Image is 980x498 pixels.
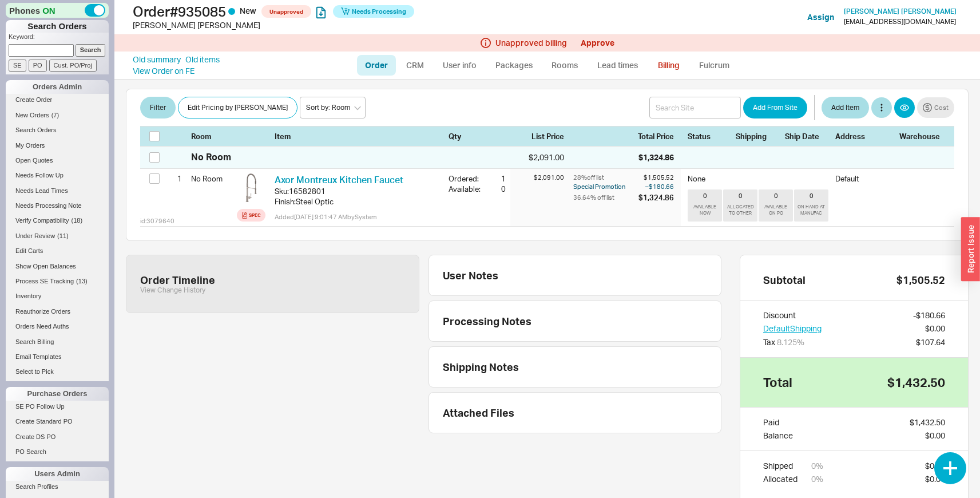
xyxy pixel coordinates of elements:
[261,5,311,18] span: Unapproved
[638,152,674,163] div: $1,324.86
[240,6,258,15] span: New
[6,140,109,152] a: My Orders
[581,38,614,48] a: Approve
[249,211,261,220] div: Spec
[736,131,778,141] div: Shipping
[140,217,174,226] span: id: 3079640
[15,232,55,239] span: Under Review
[573,192,636,203] div: 36.64 % off list
[485,173,506,184] div: 1
[743,97,807,118] button: Add From Site
[185,54,220,65] a: Old items
[150,101,166,114] span: Filter
[76,278,88,284] span: ( 13 )
[133,3,493,19] h1: Order # 935085
[6,20,109,33] h1: Search Orders
[925,460,945,472] div: $0.00
[6,431,109,443] a: Create DS PO
[168,169,182,188] div: 1
[6,169,109,181] a: Needs Follow Up
[133,19,493,31] div: [PERSON_NAME] [PERSON_NAME]
[510,173,564,182] div: $2,091.00
[896,274,945,286] div: $1,505.52
[443,406,514,419] div: Attached Files
[6,306,109,318] a: Reauthorize Orders
[275,174,403,185] a: Axor Montreux Kitchen Faucet
[15,278,74,284] span: Process SE Tracking
[573,182,636,191] div: Special Promotion
[15,112,49,118] span: New Orders
[289,186,326,196] div: 16582801
[237,173,265,202] img: vdb1ibiugld9nrqreui6_wrknsn
[763,323,822,334] button: DefaultShipping
[774,192,778,200] div: 0
[899,131,945,141] div: Warehouse
[275,131,444,141] div: Item
[133,54,181,65] a: Old summary
[761,204,791,216] div: AVAILABLE ON PO
[6,260,109,272] a: Show Open Balances
[691,55,738,76] a: Fulcrum
[6,416,109,428] a: Create Standard PO
[6,401,109,413] a: SE PO Follow Up
[237,209,265,222] a: Spec
[140,97,176,118] button: Filter
[796,204,826,216] div: ON HAND AT MANUFAC
[763,417,793,428] div: Paid
[638,173,674,182] div: $1,505.52
[51,112,59,118] span: ( 7 )
[275,212,439,222] div: Added [DATE] 9:01:47 AM by System
[6,155,109,167] a: Open Quotes
[739,192,743,200] div: 0
[725,204,755,216] div: ALLOCATED TO OTHER
[76,44,106,56] input: Search
[6,109,109,121] a: New Orders(7)
[15,217,69,224] span: Verify Compatibility
[6,94,109,106] a: Create Order
[925,473,945,485] div: $0.00
[763,473,798,485] div: Allocated
[191,169,232,188] div: No Room
[777,337,804,347] span: 8.125 %
[6,366,109,378] a: Select to Pick
[15,202,82,209] span: Needs Processing Note
[6,351,109,363] a: Email Templates
[191,131,232,141] div: Room
[6,290,109,302] a: Inventory
[831,101,859,114] span: Add Item
[275,186,289,196] div: Sku:
[449,184,485,194] div: Available:
[42,5,55,17] span: ON
[443,361,717,373] div: Shipping Notes
[57,232,69,239] span: ( 11 )
[9,33,109,44] p: Keyword:
[49,60,97,72] input: Cust. PO/Proj
[925,323,945,334] div: $0.00
[910,417,945,428] div: $1,432.50
[6,446,109,458] a: PO Search
[275,196,439,207] div: Finish : Steel Optic
[29,60,47,72] input: PO
[398,55,432,76] a: CRM
[495,38,567,48] span: Unapproved billing
[835,131,892,141] div: Address
[443,269,717,282] div: User Notes
[357,55,396,76] a: Order
[494,184,506,194] div: 0
[810,192,814,200] div: 0
[887,376,945,389] div: $1,432.50
[6,245,109,257] a: Edit Carts
[6,275,109,287] a: Process SE Tracking(13)
[844,18,956,26] div: [EMAIL_ADDRESS][DOMAIN_NAME]
[140,274,215,286] div: Order Timeline
[811,473,823,485] div: 0 %
[6,124,109,136] a: Search Orders
[178,97,297,118] button: Edit Pricing by [PERSON_NAME]
[140,286,205,294] button: View Change History
[763,337,822,348] div: Tax
[72,217,83,224] span: ( 18 )
[9,60,26,72] input: SE
[763,310,822,321] div: Discount
[822,97,869,118] button: Add Item
[763,274,806,286] div: Subtotal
